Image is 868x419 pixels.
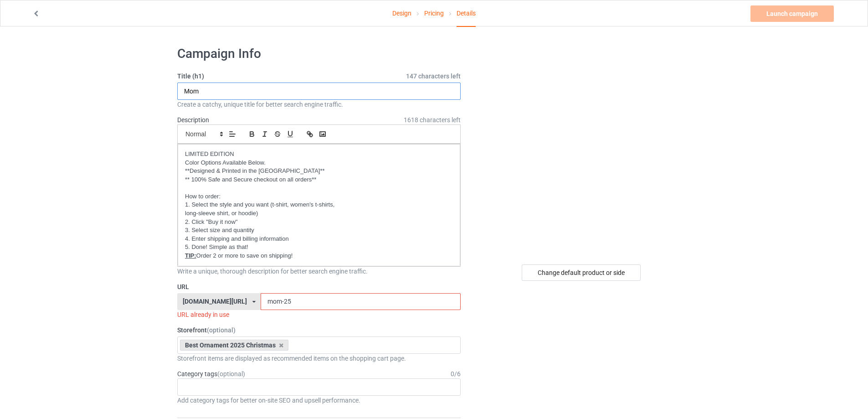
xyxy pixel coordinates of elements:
label: Storefront [177,326,461,335]
h1: Campaign Info [177,46,461,62]
div: Change default product or side [522,264,641,281]
p: Order 2 or more to save on shipping! [185,252,453,260]
p: 3. Select size and quantity [185,226,453,235]
span: 147 characters left [406,72,461,81]
span: (optional) [207,326,236,334]
label: Description [177,116,209,124]
p: 1. Select the style and you want (t-shirt, women's t-shirts, [185,201,453,209]
div: Add category tags for better on-site SEO and upsell performance. [177,396,461,405]
a: Pricing [424,0,444,26]
p: LIMITED EDITION [185,150,453,159]
span: (optional) [217,370,245,378]
a: Design [392,0,411,26]
div: Details [457,0,476,27]
span: 1618 characters left [404,115,461,124]
div: Storefront items are displayed as recommended items on the shopping cart page. [177,354,461,363]
p: 4. Enter shipping and billing information [185,235,453,243]
p: **Designed & Printed in the [GEOGRAPHIC_DATA]** [185,167,453,176]
p: ** 100% Safe and Secure checkout on all orders** [185,176,453,184]
p: 5. Done! Simple as that! [185,243,453,252]
label: URL [177,282,461,291]
div: [DOMAIN_NAME][URL] [183,298,247,305]
p: 2. Click "Buy it now" [185,218,453,227]
div: Best Ornament 2025 Christmas [180,340,288,351]
div: Write a unique, thorough description for better search engine traffic. [177,267,461,276]
div: URL already in use [177,310,461,319]
div: Create a catchy, unique title for better search engine traffic. [177,100,461,109]
label: Title (h1) [177,72,461,81]
u: TIP: [185,252,196,259]
label: Category tags [177,369,245,378]
div: 0 / 6 [451,369,461,378]
p: How to order: [185,192,453,201]
p: Color Options Available Below. [185,159,453,167]
p: long-sleeve shirt, or hoodie) [185,209,453,218]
